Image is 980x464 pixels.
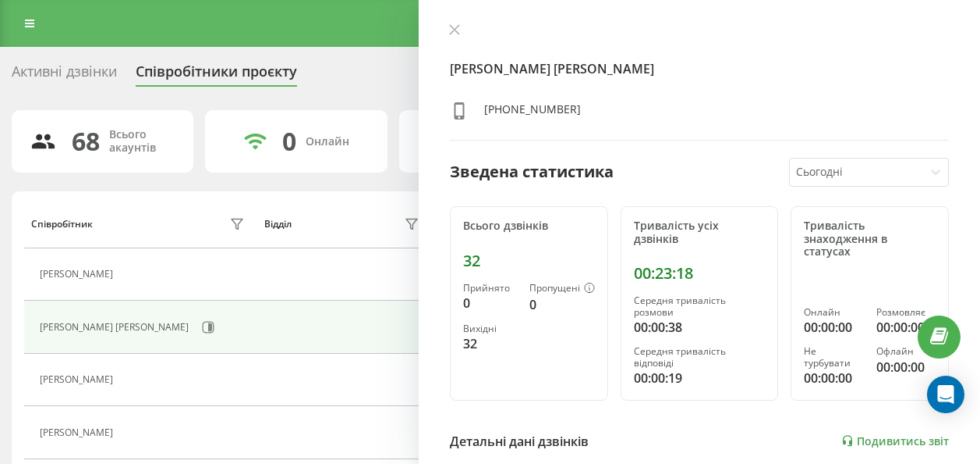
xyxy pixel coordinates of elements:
div: Тривалість усіх дзвінків [634,220,766,246]
div: Співробітники проєкту [136,63,297,87]
div: Не турбувати [804,346,863,369]
div: Розмовляє [876,307,936,318]
div: Активні дзвінки [12,63,117,87]
div: 68 [72,127,100,156]
div: 00:00:00 [876,318,936,337]
div: 00:00:00 [804,369,863,387]
div: Онлайн [306,135,349,148]
div: Прийнято [463,283,517,294]
div: 0 [463,294,517,312]
div: 00:23:18 [634,264,766,283]
div: Середня тривалість розмови [634,295,766,318]
div: Тривалість знаходження в статусах [804,220,936,259]
div: Онлайн [804,307,863,318]
div: Всього дзвінків [463,220,595,233]
div: 00:00:00 [804,318,863,337]
div: 00:00:38 [634,318,766,337]
div: [PERSON_NAME] [40,374,117,385]
div: 32 [463,252,595,270]
div: Відділ [264,219,292,230]
div: 0 [282,127,296,156]
div: 32 [463,334,517,353]
div: 00:00:00 [876,358,936,377]
div: Open Intercom Messenger [927,376,964,413]
div: [PERSON_NAME] [40,269,117,280]
div: [PERSON_NAME] [PERSON_NAME] [40,322,193,333]
div: Пропущені [529,283,595,295]
div: 0 [529,295,595,314]
div: [PHONE_NUMBER] [484,102,581,124]
div: Вихідні [463,323,517,334]
div: Всього акаунтів [109,128,175,155]
div: Зведена статистика [450,160,614,184]
div: Середня тривалість відповіді [634,346,766,369]
div: Офлайн [876,346,936,357]
h4: [PERSON_NAME] [PERSON_NAME] [450,59,949,78]
a: Подивитись звіт [841,434,949,448]
div: Детальні дані дзвінків [450,432,589,451]
div: Співробітник [31,219,93,230]
div: 00:00:19 [634,369,766,387]
div: [PERSON_NAME] [40,427,117,438]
